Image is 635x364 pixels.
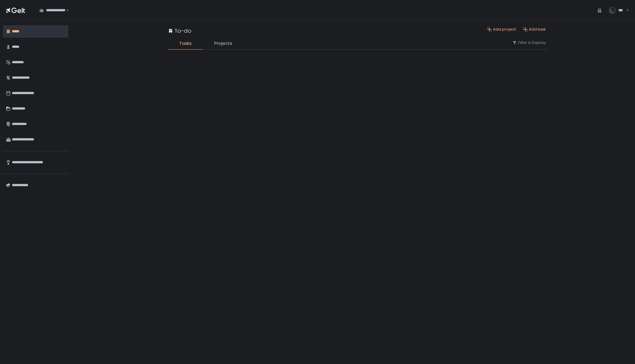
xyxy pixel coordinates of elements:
span: Tasks [179,40,192,47]
div: To-do [168,27,191,35]
div: Search for option [36,4,69,17]
input: Search for option [65,7,66,13]
button: Add task [523,27,546,32]
span: Projects [214,40,232,47]
button: Add project [487,27,516,32]
button: Filter & Display [512,40,546,45]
